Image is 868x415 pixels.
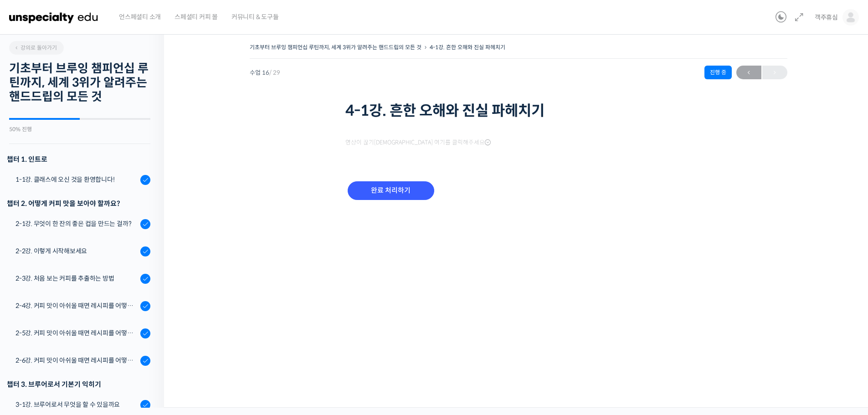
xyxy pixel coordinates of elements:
[345,102,692,119] h1: 4-1강. 흔한 오해와 진실 파헤치기
[15,246,138,256] div: 2-2강. 이렇게 시작해보세요
[14,44,57,51] span: 강의로 돌아가기
[9,61,150,104] h2: 기초부터 브루잉 챔피언십 루틴까지, 세계 3위가 알려주는 핸드드립의 모든 것
[736,67,761,79] span: ←
[345,139,491,146] span: 영상이 끊기[DEMOGRAPHIC_DATA] 여기를 클릭해주세요
[250,70,280,76] span: 수업 16
[430,44,505,51] a: 4-1강. 흔한 오해와 진실 파헤치기
[15,273,138,283] div: 2-3강. 처음 보는 커피를 추출하는 방법
[250,44,421,51] a: 기초부터 브루잉 챔피언십 루틴까지, 세계 3위가 알려주는 핸드드립의 모든 것
[9,127,150,132] div: 50% 진행
[9,41,64,55] a: 강의로 돌아가기
[348,181,434,200] input: 완료 처리하기
[736,66,761,79] a: ←이전
[269,69,280,77] span: / 29
[15,174,138,184] div: 1-1강. 클래스에 오신 것을 환영합니다!
[15,301,138,311] div: 2-4강. 커피 맛이 아쉬울 때면 레시피를 어떻게 수정해 보면 좋을까요? (1)
[15,219,138,229] div: 2-1강. 무엇이 한 잔의 좋은 컵을 만드는 걸까?
[815,13,838,21] span: 객주휴심
[7,197,150,210] div: 챕터 2. 어떻게 커피 맛을 보아야 할까요?
[15,328,138,338] div: 2-5강. 커피 맛이 아쉬울 때면 레시피를 어떻게 수정해 보면 좋을까요? (2)
[15,355,138,365] div: 2-6강. 커피 맛이 아쉬울 때면 레시피를 어떻게 수정해 보면 좋을까요? (3)
[15,400,138,410] div: 3-1강. 브루어로서 무엇을 할 수 있을까요
[704,66,732,79] div: 진행 중
[7,378,150,390] div: 챕터 3. 브루어로서 기본기 익히기
[7,153,150,165] h3: 챕터 1. 인트로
